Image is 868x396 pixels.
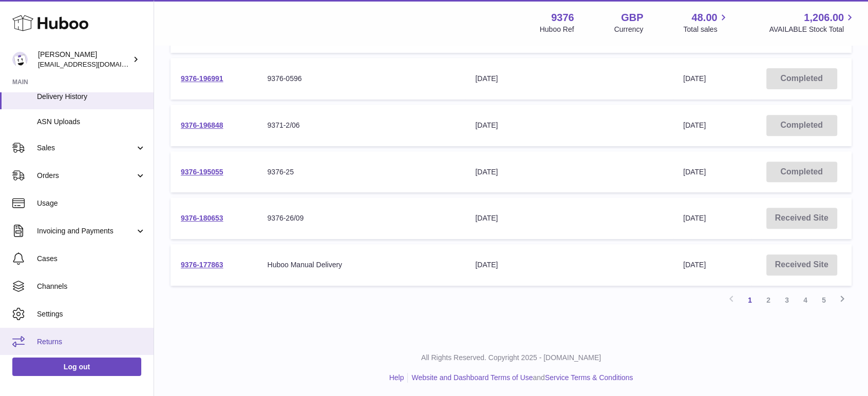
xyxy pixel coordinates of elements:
span: Orders [37,171,135,181]
span: [EMAIL_ADDRESS][DOMAIN_NAME] [38,60,151,68]
span: Total sales [683,25,729,34]
div: [PERSON_NAME] [38,50,130,69]
a: Help [389,373,404,382]
span: 1,206.00 [804,11,844,25]
a: 3 [778,291,796,309]
li: and [408,373,633,383]
span: [DATE] [683,261,706,269]
div: [DATE] [475,167,663,177]
div: 9376-26/09 [267,213,455,223]
a: 1,206.00 AVAILABLE Stock Total [769,11,856,34]
div: [DATE] [475,74,663,84]
a: 1 [741,291,759,309]
a: Log out [12,358,141,376]
img: internalAdmin-9376@internal.huboo.com [12,52,28,67]
div: Currency [614,25,644,34]
span: Cases [37,254,146,264]
span: Invoicing and Payments [37,226,135,236]
a: Service Terms & Conditions [545,373,633,382]
p: All Rights Reserved. Copyright 2025 - [DOMAIN_NAME] [162,353,860,363]
span: [DATE] [683,214,706,222]
span: Usage [37,199,146,208]
div: [DATE] [475,121,663,130]
div: [DATE] [475,213,663,223]
span: AVAILABLE Stock Total [769,25,856,34]
a: 9376-195055 [181,168,223,176]
div: Huboo Ref [540,25,574,34]
div: Huboo Manual Delivery [267,260,455,270]
span: Sales [37,143,135,153]
span: Settings [37,309,146,319]
span: [DATE] [683,168,706,176]
a: 9376-177863 [181,261,223,269]
div: 9371-2/06 [267,121,455,130]
span: [DATE] [683,121,706,129]
div: 9376-0596 [267,74,455,84]
a: 9376-196991 [181,74,223,83]
span: Channels [37,282,146,291]
strong: GBP [621,11,643,25]
a: 9376-180653 [181,214,223,222]
div: [DATE] [475,260,663,270]
span: [DATE] [683,74,706,83]
a: Website and Dashboard Terms of Use [411,373,533,382]
a: 48.00 Total sales [683,11,729,34]
a: 9376-196848 [181,121,223,129]
span: ASN Uploads [37,117,146,127]
a: 2 [759,291,778,309]
a: 5 [815,291,833,309]
span: Returns [37,337,146,347]
strong: 9376 [551,11,574,25]
span: Delivery History [37,92,146,102]
a: 4 [796,291,815,309]
span: 48.00 [691,11,717,25]
div: 9376-25 [267,167,455,177]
